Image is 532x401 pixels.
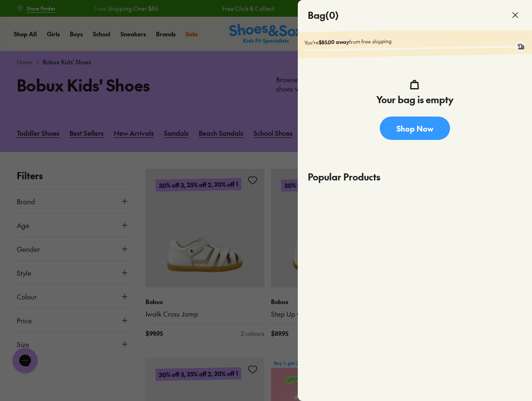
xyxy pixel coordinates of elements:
a: Shop Now [380,117,450,140]
button: Gorgias live chat [4,3,29,28]
p: Popular Products [308,163,522,190]
p: You're from free shipping [304,35,525,46]
h4: Your bag is empty [376,93,453,107]
h4: Bag ( 0 ) [308,8,339,22]
b: $85.00 away [319,38,349,46]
